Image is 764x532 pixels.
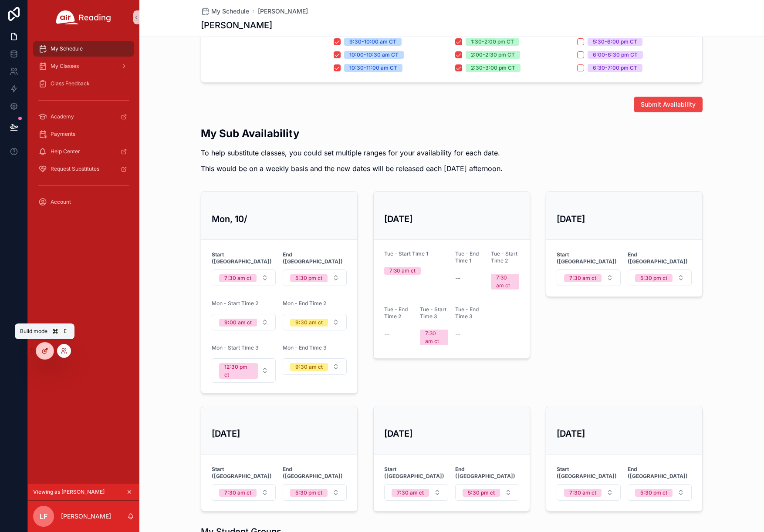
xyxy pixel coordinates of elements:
[557,427,692,440] h3: [DATE]
[557,484,621,501] button: Select Button
[384,330,389,338] span: --
[468,489,495,497] div: 5:30 pm ct
[349,38,396,46] div: 9:30-10:00 am CT
[569,274,596,282] div: 7:30 am ct
[569,489,596,497] div: 7:30 am ct
[56,10,111,24] img: App logo
[640,489,667,497] div: 5:30 pm ct
[628,251,692,265] strong: End ([GEOGRAPHIC_DATA])
[61,512,111,521] p: [PERSON_NAME]
[295,363,323,371] div: 9:30 am ct
[455,484,519,501] button: Select Button
[33,76,134,91] a: Class Feedback
[384,212,519,226] h3: [DATE]
[212,314,276,330] button: Select Button
[349,51,399,59] div: 10:00-10:30 am CT
[641,100,696,109] span: Submit Availability
[283,484,347,501] button: Select Button
[212,427,347,440] h3: [DATE]
[283,358,347,375] button: Select Button
[557,269,621,286] button: Select Button
[640,274,667,282] div: 5:30 pm ct
[51,113,74,120] span: Academy
[295,319,323,327] div: 9:30 am ct
[211,7,249,16] span: My Schedule
[283,300,326,306] span: Mon - End Time 2
[201,7,249,16] a: My Schedule
[51,165,99,172] span: Request Substitutes
[496,274,514,290] div: 7:30 am ct
[455,306,479,320] span: Tue - End Time 3
[51,131,75,138] span: Payments
[212,300,258,306] span: Mon - Start Time 2
[51,45,83,52] span: My Schedule
[258,7,308,16] a: [PERSON_NAME]
[51,80,90,87] span: Class Feedback
[557,466,621,480] strong: Start ([GEOGRAPHIC_DATA])
[33,161,134,177] a: Request Substitutes
[51,63,79,70] span: My Classes
[471,38,514,46] div: 1:30-2:00 pm CT
[634,97,703,112] button: Submit Availability
[33,41,134,57] a: My Schedule
[471,64,515,72] div: 2:30-3:00 pm CT
[455,274,460,283] span: --
[384,466,448,480] strong: Start ([GEOGRAPHIC_DATA])
[420,306,446,320] span: Tue - Start Time 3
[224,319,252,327] div: 9:00 am ct
[61,328,68,335] span: E
[455,330,460,338] span: --
[51,199,71,205] span: Account
[491,250,517,264] span: Tue - Start Time 2
[20,328,47,335] span: Build mode
[283,344,327,351] span: Mon - End Time 3
[628,484,692,501] button: Select Button
[33,126,134,142] a: Payments
[283,314,347,330] button: Select Button
[212,344,259,351] span: Mon - Start Time 3
[33,488,105,495] span: Viewing as [PERSON_NAME]
[28,35,139,221] div: scrollable content
[212,251,276,265] strong: Start ([GEOGRAPHIC_DATA])
[471,51,515,59] div: 2:00-2:30 pm CT
[384,250,428,257] span: Tue - Start Time 1
[201,126,503,141] h2: My Sub Availability
[33,58,134,74] a: My Classes
[283,251,347,265] strong: End ([GEOGRAPHIC_DATA])
[593,38,637,46] div: 5:30-6:00 pm CT
[212,466,276,480] strong: Start ([GEOGRAPHIC_DATA])
[455,466,519,480] strong: End ([GEOGRAPHIC_DATA])
[224,363,253,379] div: 12:30 pm ct
[557,251,621,265] strong: Start ([GEOGRAPHIC_DATA])
[425,330,443,345] div: 7:30 am ct
[295,274,322,282] div: 5:30 pm ct
[397,489,424,497] div: 7:30 am ct
[389,267,416,275] div: 7:30 am ct
[212,269,276,286] button: Select Button
[201,163,503,174] p: This would be on a weekly basis and the new dates will be released each [DATE] afternoon.
[384,306,408,320] span: Tue - End Time 2
[212,212,347,226] h3: Mon, 10/
[628,466,692,480] strong: End ([GEOGRAPHIC_DATA])
[201,19,272,31] h1: [PERSON_NAME]
[593,51,638,59] div: 6:00-6:30 pm CT
[33,194,134,210] a: Account
[224,489,251,497] div: 7:30 am ct
[349,64,397,72] div: 10:30-11:00 am CT
[384,427,519,440] h3: [DATE]
[628,269,692,286] button: Select Button
[51,148,80,155] span: Help Center
[33,144,134,159] a: Help Center
[212,358,276,383] button: Select Button
[593,64,637,72] div: 6:30-7:00 pm CT
[224,274,251,282] div: 7:30 am ct
[283,466,347,480] strong: End ([GEOGRAPHIC_DATA])
[557,212,692,226] h3: [DATE]
[455,250,479,264] span: Tue - End Time 1
[212,484,276,501] button: Select Button
[33,109,134,125] a: Academy
[283,269,347,286] button: Select Button
[40,511,47,522] span: LF
[201,148,503,158] p: To help substitute classes, you could set multiple ranges for your availability for each date.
